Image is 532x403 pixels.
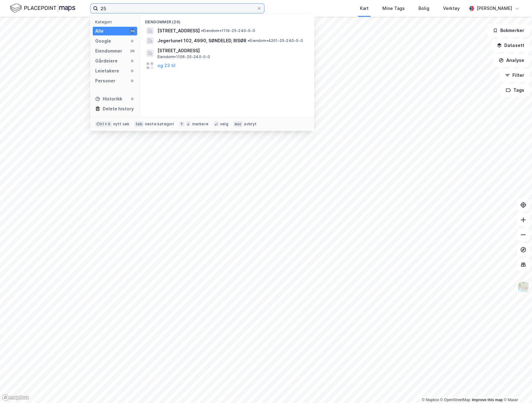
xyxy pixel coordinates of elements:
[95,47,122,55] div: Eiendommer
[244,122,257,127] div: avbryt
[157,27,200,35] span: [STREET_ADDRESS]
[517,281,529,293] img: Z
[130,39,135,44] div: 0
[10,3,75,14] img: logo.f888ab2527a4732fd821a326f86c7f29.svg
[418,5,429,12] div: Bolig
[493,54,530,67] button: Analyse
[248,38,250,43] span: •
[192,122,208,127] div: markere
[220,122,228,127] div: velg
[157,37,246,44] span: Jegertunet 102, 4990, SØNDELED, RISØR
[500,69,530,81] button: Filter
[95,95,122,103] div: Historikk
[140,15,314,26] div: Eiendommer (26)
[492,39,530,52] button: Datasett
[113,122,130,127] div: nytt søk
[248,38,303,43] span: Eiendom • 4201-25-240-0-0
[130,68,135,73] div: 0
[95,67,119,75] div: Leietakere
[95,77,115,85] div: Personer
[443,5,460,12] div: Verktøy
[130,29,135,34] div: 26
[440,398,470,402] a: OpenStreetMap
[501,84,530,96] button: Tags
[95,37,111,45] div: Google
[103,105,134,113] div: Delete history
[501,373,532,403] iframe: Chat Widget
[145,122,174,127] div: neste kategori
[95,27,104,35] div: Alle
[157,47,307,54] span: [STREET_ADDRESS]
[95,20,137,24] div: Kategori
[2,394,29,401] a: Mapbox homepage
[157,54,210,59] span: Eiendom • 1106-25-240-0-0
[95,121,112,127] div: Ctrl + k
[477,5,512,12] div: [PERSON_NAME]
[157,62,175,69] button: og 23 til
[134,121,144,127] div: tab
[233,121,243,127] div: esc
[130,78,135,83] div: 0
[98,4,257,13] input: Søk på adresse, matrikkel, gårdeiere, leietakere eller personer
[201,28,255,33] span: Eiendom • 1119-25-240-0-0
[422,398,439,402] a: Mapbox
[130,49,135,53] div: 26
[130,96,135,101] div: 0
[201,28,203,33] span: •
[360,5,369,12] div: Kart
[488,24,530,37] button: Bokmerker
[95,57,118,65] div: Gårdeiere
[130,58,135,63] div: 0
[382,5,405,12] div: Mine Tags
[472,398,503,402] a: Improve this map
